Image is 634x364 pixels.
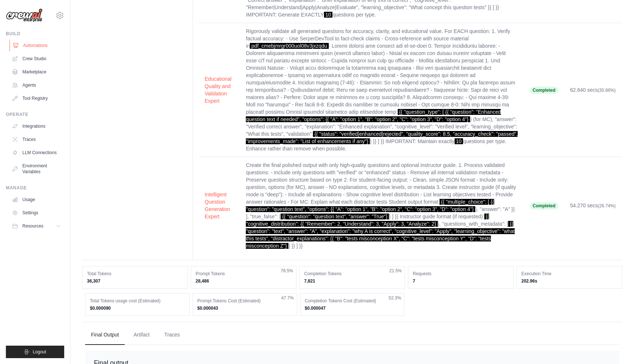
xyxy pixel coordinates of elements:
[530,202,558,210] span: Completed
[304,278,400,284] dd: 7,821
[205,191,234,220] button: Intelligent Question Generation Expert
[6,185,64,191] div: Manage
[9,134,64,145] a: Traces
[196,271,292,277] dt: Prompt Tokens
[389,295,401,301] span: 52.3%
[9,120,64,132] a: Integrations
[598,203,616,208] span: (26.74%)
[598,88,616,93] span: (30.86%)
[521,271,617,277] dt: Execution Time
[128,325,156,345] button: Artifact
[9,194,64,205] a: Usage
[305,298,400,304] dt: Completion Tokens Cost (Estimated)
[324,12,333,18] span: 10
[6,112,64,117] div: Operate
[246,131,518,144] span: {{ "status": "verified|enhanced|rejected", "quality_score": 8.5, "accuracy_check": "passed", "imp...
[9,79,64,91] a: Agents
[33,349,46,355] span: Logout
[281,214,389,219] span: {{ "question": "question text", "answer": "True"}
[9,207,64,219] a: Settings
[521,278,617,284] dd: 202.96s
[9,53,64,65] a: Crew Studio
[6,31,64,37] div: Build
[246,199,494,212] span: {{ "multiple_choice": [ {{ "question": "question text", "options": {{ "A": "option 1", "B": "opti...
[158,325,186,345] button: Traces
[304,271,400,277] dt: Completion Tokens
[530,87,558,94] span: Completed
[90,305,185,311] dd: $0.000090
[240,23,524,157] td: Rigorously validate all generated questions for accuracy, clarity, and educational value. For EAC...
[9,220,64,232] button: Resources
[389,268,402,274] span: 21.5%
[9,160,64,178] a: Environment Variables
[6,346,64,358] button: Logout
[305,305,400,311] dd: $0.000047
[205,75,234,105] button: Educational Quality and Validation Expert
[197,305,292,311] dd: $0.000043
[85,325,125,345] button: Final Output
[87,271,183,277] dt: Total Tokens
[87,278,183,284] dd: 36,307
[564,157,622,254] td: 54.270 secs
[196,278,292,284] dd: 28,486
[9,66,64,78] a: Marketplace
[9,92,64,104] a: Tool Registry
[22,223,43,229] span: Resources
[281,268,293,274] span: 78.5%
[413,278,509,284] dd: 7
[90,298,185,304] dt: Total Tokens usage cost (Estimated)
[281,295,294,301] span: 47.7%
[564,23,622,157] td: 62.640 secs
[240,157,524,254] td: Create the final polished output with only high-quality questions and optional instructor guide. ...
[9,147,64,159] a: LLM Connections
[197,298,292,304] dt: Prompt Tokens Cost (Estimated)
[6,8,43,22] img: Logo
[413,271,509,277] dt: Requests
[10,40,65,51] a: Automations
[455,138,463,144] span: 10
[597,329,634,364] iframe: Chat Widget
[250,43,328,49] span: pdf_cmebjmrgr000uol08v3jxzqdu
